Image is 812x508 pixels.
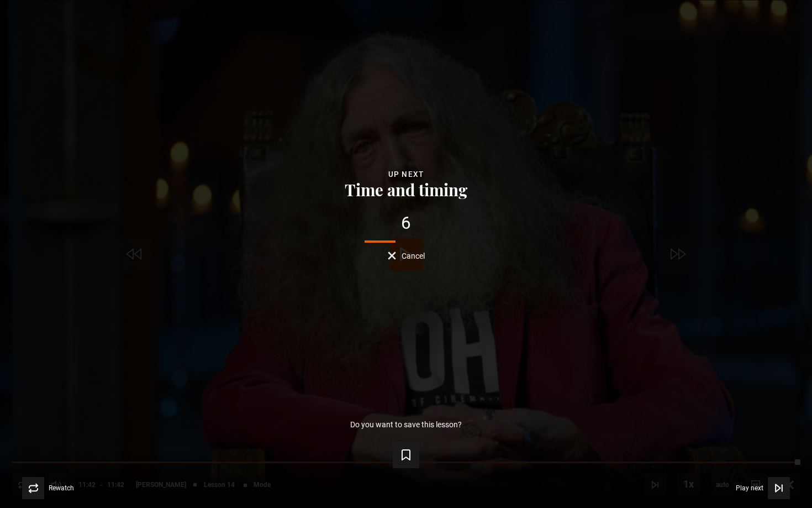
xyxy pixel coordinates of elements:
[736,477,790,499] button: Play next
[402,252,425,260] span: Cancel
[18,168,794,181] div: Up next
[341,181,471,198] button: Time and timing
[388,252,425,260] button: Cancel
[49,485,74,491] span: Rewatch
[350,421,462,428] p: Do you want to save this lesson?
[22,477,74,499] button: Rewatch
[736,485,763,491] span: Play next
[18,214,794,232] div: 6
